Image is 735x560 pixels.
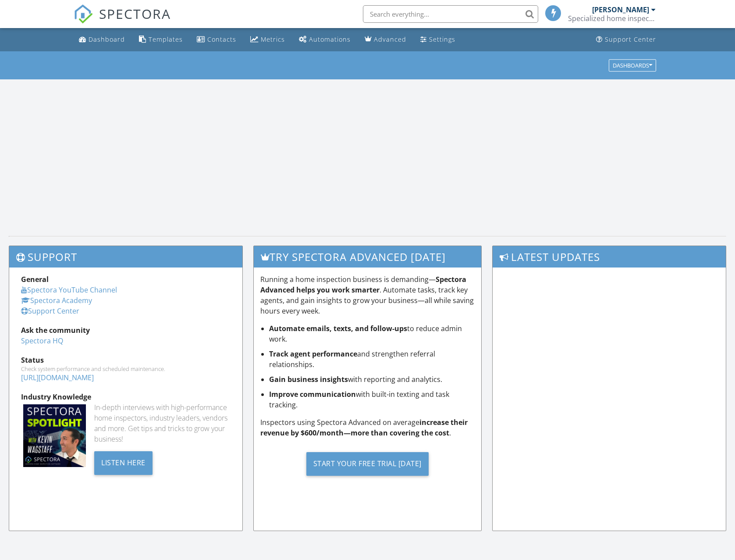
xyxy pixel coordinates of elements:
[269,323,475,344] li: to reduce admin work.
[247,32,288,48] a: Metrics
[207,35,236,43] div: Contacts
[260,274,475,316] p: Running a home inspection business is demanding— . Automate tasks, track key agents, and gain ins...
[135,32,186,48] a: Templates
[260,417,475,438] p: Inspectors using Spectora Advanced on average .
[269,349,475,370] li: and strengthen referral relationships.
[429,35,455,43] div: Settings
[269,375,348,384] strong: Gain business insights
[21,365,231,372] div: Check system performance and scheduled maintenance.
[21,285,117,295] a: Spectora YouTube Channel
[417,32,459,48] a: Settings
[363,5,538,23] input: Search everything...
[374,35,406,43] div: Advanced
[613,62,652,68] div: Dashboards
[309,35,351,43] div: Automations
[23,404,86,467] img: Spectoraspolightmain
[568,14,656,23] div: Specialized home inspections
[21,355,231,365] div: Status
[21,296,92,305] a: Spectora Academy
[21,275,49,284] strong: General
[99,4,171,23] span: SPECTORA
[254,246,482,268] h3: Try spectora advanced [DATE]
[21,306,79,316] a: Support Center
[306,452,429,476] div: Start Your Free Trial [DATE]
[94,402,230,444] div: In-depth interviews with high-performance home inspectors, industry leaders, vendors and more. Ge...
[269,374,475,385] li: with reporting and analytics.
[269,389,475,410] li: with built-in texting and task tracking.
[493,246,726,268] h3: Latest Updates
[269,349,357,359] strong: Track agent performance
[21,373,94,382] a: [URL][DOMAIN_NAME]
[94,457,153,467] a: Listen Here
[75,32,128,48] a: Dashboard
[149,35,183,43] div: Templates
[193,32,240,48] a: Contacts
[260,417,468,438] strong: increase their revenue by $600/month—more than covering the cost
[361,32,410,48] a: Advanced
[94,451,153,475] div: Listen Here
[269,389,356,399] strong: Improve communication
[9,246,242,268] h3: Support
[89,35,125,43] div: Dashboard
[21,325,231,335] div: Ask the community
[609,59,656,71] button: Dashboards
[592,5,649,14] div: [PERSON_NAME]
[74,4,93,24] img: The Best Home Inspection Software - Spectora
[260,445,475,482] a: Start Your Free Trial [DATE]
[295,32,354,48] a: Automations (Basic)
[593,32,660,48] a: Support Center
[261,35,285,43] div: Metrics
[605,35,656,43] div: Support Center
[74,12,171,30] a: SPECTORA
[21,336,63,346] a: Spectora HQ
[21,392,231,402] div: Industry Knowledge
[260,275,466,295] strong: Spectora Advanced helps you work smarter
[269,324,407,333] strong: Automate emails, texts, and follow-ups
